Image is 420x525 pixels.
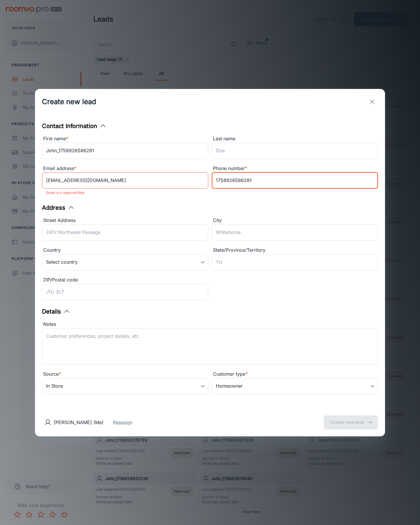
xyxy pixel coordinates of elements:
input: J1U 3L7 [42,284,208,300]
button: exit [366,96,378,108]
input: Doe [212,143,378,159]
div: Source [42,370,208,378]
div: Country [42,246,208,254]
p: Email is a required field [46,189,204,196]
input: +1 439-123-4567 [212,172,378,189]
div: Notes [42,321,378,328]
div: State/Province/Territory [212,246,378,254]
div: Homeowner [212,378,378,394]
button: Reassign [113,419,132,426]
input: 2412 Northwest Passage [42,224,208,241]
input: myname@example.com [42,172,208,189]
div: Select country [42,254,208,270]
h1: Create new lead [42,97,96,107]
div: In Store [42,378,208,394]
p: [PERSON_NAME] (Me) [54,419,104,426]
button: Details [42,307,70,316]
div: Phone number [212,165,378,172]
input: YU [212,254,378,270]
div: First name [42,135,208,143]
div: City [212,217,378,224]
button: Contact Information [42,122,106,130]
button: Address [42,203,75,212]
div: Last name [212,135,378,143]
input: Whitehorse [212,224,378,241]
div: ZIP/Postal code [42,276,208,284]
div: Customer type [212,370,378,378]
input: John [42,143,208,159]
div: Email address [42,165,208,172]
div: Street Address [42,217,208,224]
